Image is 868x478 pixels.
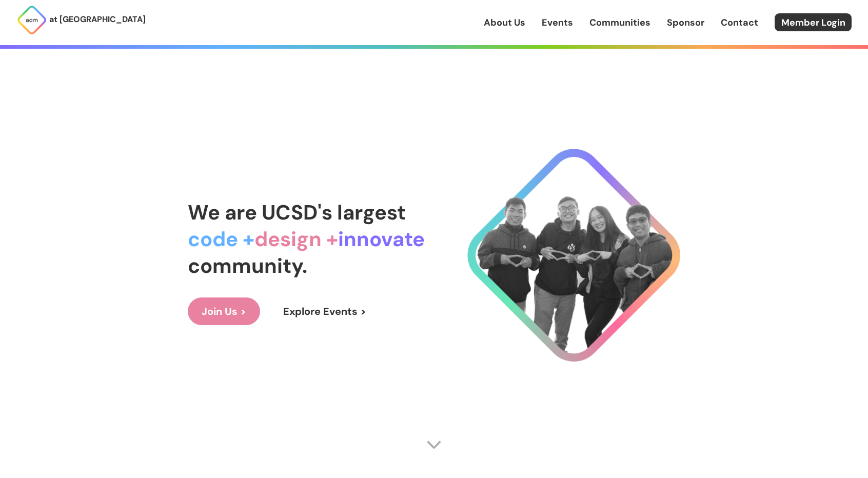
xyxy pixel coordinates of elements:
a: About Us [484,16,525,29]
span: innovate [338,226,425,252]
a: Member Login [775,13,852,31]
img: Cool Logo [467,149,680,362]
a: Join Us > [188,297,260,325]
span: design + [254,226,338,252]
a: Events [542,16,573,29]
p: at [GEOGRAPHIC_DATA] [49,13,146,26]
a: Communities [589,16,650,29]
img: Scroll Arrow [426,437,442,452]
img: ACM Logo [16,5,47,35]
a: Contact [721,16,758,29]
span: community. [188,252,307,279]
span: We are UCSD's largest [188,199,406,226]
a: Explore Events > [269,297,380,325]
span: code + [188,226,254,252]
a: Sponsor [667,16,704,29]
a: at [GEOGRAPHIC_DATA] [16,5,146,35]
